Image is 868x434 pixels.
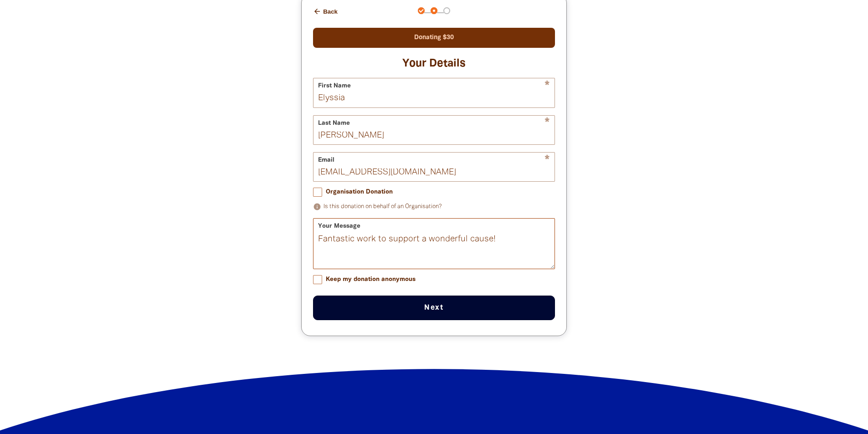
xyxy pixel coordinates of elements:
span: Organisation Donation [326,188,393,196]
button: Navigate to step 2 of 3 to enter your details [431,7,437,14]
span: Keep my donation anonymous [326,275,416,284]
input: Keep my donation anonymous [313,275,322,284]
textarea: Fantastic work to support a wonderful cause! [313,235,555,269]
i: info [313,203,321,211]
p: Is this donation on behalf of an Organisation? [313,201,555,212]
h3: Your Details [313,57,555,71]
i: arrow_back [313,7,321,15]
button: Next [313,296,555,320]
button: Navigate to step 1 of 3 to enter your donation amount [418,7,425,14]
div: Donating $30 [313,28,555,48]
input: Organisation Donation [313,188,322,197]
button: Navigate to step 3 of 3 to enter your payment details [443,7,450,14]
button: Back [309,4,341,19]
